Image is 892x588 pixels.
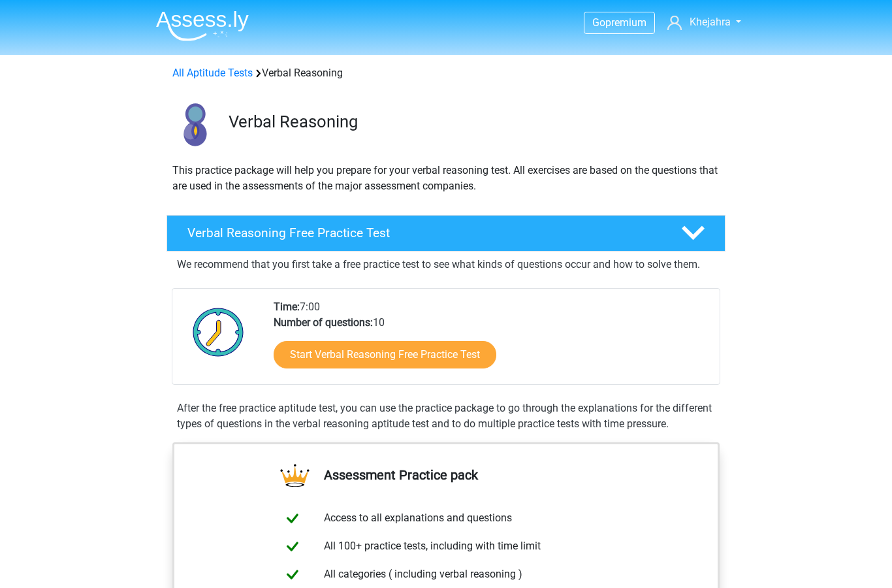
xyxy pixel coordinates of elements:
p: This practice package will help you prepare for your verbal reasoning test. All exercises are bas... [172,163,720,194]
img: Clock [185,299,251,365]
span: Khejahra [690,16,731,28]
h4: Verbal Reasoning Free Practice Test [187,225,660,240]
a: Khejahra [662,14,746,30]
div: Verbal Reasoning [167,65,725,81]
img: verbal reasoning [167,97,223,152]
h3: Verbal Reasoning [229,112,715,132]
span: premium [605,16,646,29]
a: Start Verbal Reasoning Free Practice Test [274,341,496,368]
div: 7:00 10 [264,299,719,384]
b: Number of questions: [274,316,373,329]
img: Assessly [156,10,249,41]
a: Verbal Reasoning Free Practice Test [161,215,731,252]
a: Gopremium [584,14,654,31]
span: Go [592,16,605,29]
a: All Aptitude Tests [172,67,253,79]
b: Time: [274,301,300,313]
div: After the free practice aptitude test, you can use the practice package to go through the explana... [172,400,720,432]
p: We recommend that you first take a free practice test to see what kinds of questions occur and ho... [177,257,715,272]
